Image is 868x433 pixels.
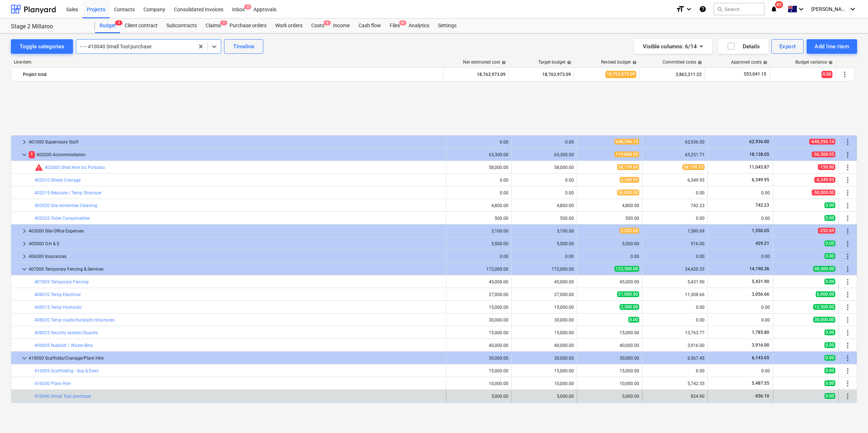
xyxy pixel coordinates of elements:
[35,368,99,373] a: 410005 Scaffolding - Sup & Erect
[711,368,770,373] div: 0.00
[463,60,506,65] div: Net estimated cost
[615,266,639,272] span: 123,500.00
[711,190,770,195] div: 0.00
[824,253,835,259] span: 0.00
[711,305,770,310] div: 0.00
[329,19,354,33] a: Income
[812,190,835,195] span: -50,000.00
[818,164,835,170] span: -159.00
[95,19,120,33] div: Budget
[843,316,852,324] span: More actions
[29,238,443,250] div: 405000 O.H & S
[449,368,508,373] div: 15,000.00
[20,138,29,146] span: keyboard_arrow_right
[645,330,705,335] div: 13,763.77
[634,39,712,54] button: Visible columns:6/14
[449,139,508,145] div: 0.00
[271,19,307,33] div: Work orders
[827,60,833,65] span: help
[749,152,770,157] span: 18,138.05
[749,266,770,271] span: 14,190.36
[225,19,271,33] div: Purchase orders
[446,69,506,80] div: 18,763,973.09
[35,343,93,348] a: 409005 Rubbish / Waste Bins
[751,343,770,348] span: 3,916.00
[743,71,767,77] span: 553,041.15
[843,239,852,248] span: More actions
[645,343,705,348] div: 3,916.00
[813,266,835,272] span: 48,500.00
[580,203,639,208] div: 4,800.00
[20,42,64,51] div: Toggle categories
[631,60,637,65] span: help
[755,241,770,246] span: 429.21
[628,317,639,323] span: 0.00
[682,164,705,170] span: 58,159.53
[35,203,97,208] a: 402020 Site Amenities Cleaning
[385,19,404,33] div: Files
[449,228,508,234] div: 3,100.00
[824,380,835,386] span: 0.00
[515,317,574,323] div: 30,000.00
[645,178,705,183] div: 6,349.95
[843,189,852,197] span: More actions
[449,190,508,195] div: 0.00
[711,317,770,323] div: 0.00
[843,227,852,235] span: More actions
[515,241,574,246] div: 5,500.00
[580,216,639,221] div: 500.00
[20,252,29,261] span: keyboard_arrow_right
[20,239,29,248] span: keyboard_arrow_right
[779,42,796,51] div: Export
[324,20,331,25] span: 6
[515,178,574,183] div: 0.00
[580,381,639,386] div: 10,000.00
[824,368,835,373] span: 0.00
[815,42,849,51] div: Add line-item
[354,19,385,33] a: Cash flow
[605,71,636,78] span: 18,763,973.09
[515,254,574,259] div: 0.00
[617,291,639,297] span: 21,000.00
[843,214,852,223] span: More actions
[515,139,574,145] div: 0.00
[29,251,443,262] div: 406000 Insurances
[714,3,764,15] button: Search
[449,152,508,157] div: 63,300.00
[848,5,857,13] i: keyboard_arrow_down
[580,279,639,284] div: 45,000.00
[771,39,804,54] button: Export
[233,42,254,51] div: Timeline
[399,20,406,25] span: 9+
[813,304,835,310] span: 12,500.00
[809,139,835,145] span: -648,296.14
[515,356,574,361] div: 30,000.00
[20,354,29,363] span: keyboard_arrow_down
[23,69,440,80] div: Project total
[449,292,508,297] div: 27,000.00
[35,330,98,335] a: 408025 Security system/Guards
[515,152,574,157] div: 63,300.00
[751,381,770,386] span: 5,487.55
[843,252,852,261] span: More actions
[676,5,685,13] i: format_size
[580,343,639,348] div: 40,000.00
[824,329,835,335] span: 0.00
[843,303,852,312] span: More actions
[824,240,835,246] span: 0.00
[645,139,705,145] div: 62,936.00
[515,305,574,310] div: 15,000.00
[434,19,461,33] a: Settings
[449,241,508,246] div: 5,500.00
[751,177,770,182] span: 6,349.95
[35,190,101,195] a: 402015 Relocate / Temp Structure
[711,216,770,221] div: 0.00
[811,6,848,12] span: [PERSON_NAME]
[449,279,508,284] div: 45,000.00
[645,254,705,259] div: 0.00
[29,151,35,158] span: 1
[35,178,81,183] a: 402010 Sheds Cranage
[645,394,705,399] div: 824.90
